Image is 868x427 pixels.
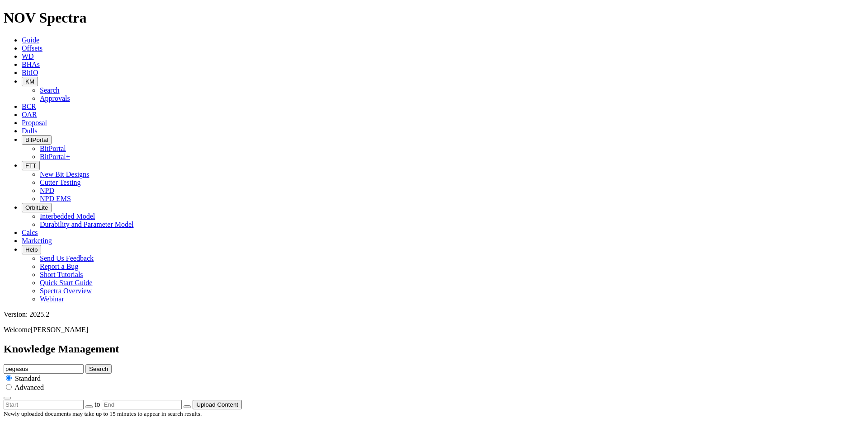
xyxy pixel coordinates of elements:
[25,136,48,143] span: BitPortal
[22,203,52,212] button: OrbitLite
[22,61,40,68] a: BHAs
[25,246,38,253] span: Help
[40,287,92,295] a: Spectra Overview
[102,400,182,409] input: End
[15,375,41,382] span: Standard
[193,400,242,409] button: Upload Content
[40,145,66,152] a: BitPortal
[22,135,52,145] button: BitPortal
[4,310,864,319] div: Version: 2025.2
[40,187,54,194] a: NPD
[40,212,95,220] a: Interbedded Model
[4,326,864,334] p: Welcome
[4,400,84,409] input: Start
[4,343,864,355] h2: Knowledge Management
[22,103,36,110] a: BCR
[22,161,40,170] button: FTT
[22,111,37,118] a: OAR
[22,69,38,76] a: BitIQ
[40,295,64,303] a: Webinar
[40,279,92,286] a: Quick Start Guide
[4,9,864,26] h1: NOV Spectra
[85,364,112,374] button: Search
[40,271,83,278] a: Short Tutorials
[22,36,39,44] a: Guide
[40,86,60,94] a: Search
[40,263,78,270] a: Report a Bug
[25,162,36,169] span: FTT
[40,178,81,186] a: Cutter Testing
[4,364,84,374] input: e.g. Smoothsteer Record
[4,410,202,417] small: Newly uploaded documents may take up to 15 minutes to appear in search results.
[40,254,94,262] a: Send Us Feedback
[25,78,34,85] span: KM
[40,221,134,228] a: Durability and Parameter Model
[40,170,89,178] a: New Bit Designs
[22,127,38,135] a: Dulls
[31,326,88,333] span: [PERSON_NAME]
[22,237,52,244] a: Marketing
[94,400,100,408] span: to
[22,77,38,86] button: KM
[22,245,41,254] button: Help
[25,204,48,211] span: OrbitLite
[40,153,70,160] a: BitPortal+
[14,384,44,391] span: Advanced
[22,119,47,127] a: Proposal
[22,52,34,60] a: WD
[22,229,38,236] a: Calcs
[22,44,42,52] a: Offsets
[40,94,70,102] a: Approvals
[40,195,71,202] a: NPD EMS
